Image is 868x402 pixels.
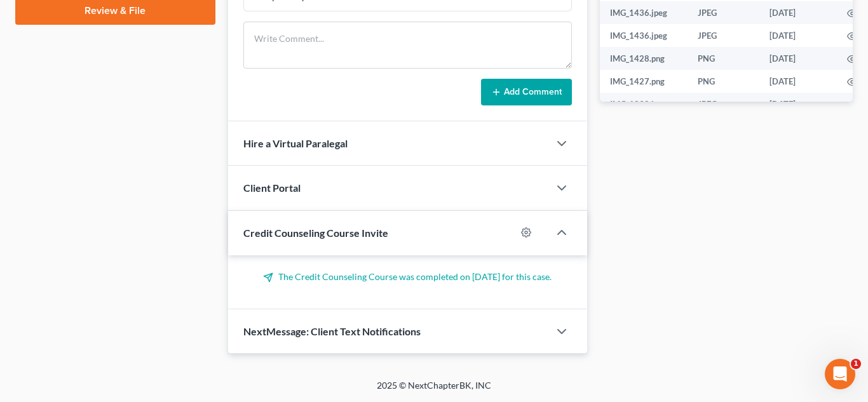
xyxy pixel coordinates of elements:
[481,79,572,105] button: Add Comment
[688,24,759,47] td: JPEG
[759,24,837,47] td: [DATE]
[688,70,759,93] td: PNG
[600,24,688,47] td: IMG_1436.jpeg
[600,47,688,70] td: IMG_1428.png
[243,137,348,149] span: Hire a Virtual Paralegal
[243,227,388,239] span: Credit Counseling Course Invite
[759,1,837,24] td: [DATE]
[825,359,855,389] iframe: Intercom live chat
[759,47,837,70] td: [DATE]
[600,93,688,116] td: IMG_1230.jpeg
[600,70,688,93] td: IMG_1427.png
[688,93,759,116] td: JPEG
[688,47,759,70] td: PNG
[759,93,837,116] td: [DATE]
[243,325,421,337] span: NextMessage: Client Text Notifications
[600,1,688,24] td: IMG_1436.jpeg
[243,182,301,194] span: Client Portal
[851,359,861,369] span: 1
[759,70,837,93] td: [DATE]
[688,1,759,24] td: JPEG
[243,271,572,283] p: The Credit Counseling Course was completed on [DATE] for this case.
[72,379,796,402] div: 2025 © NextChapterBK, INC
